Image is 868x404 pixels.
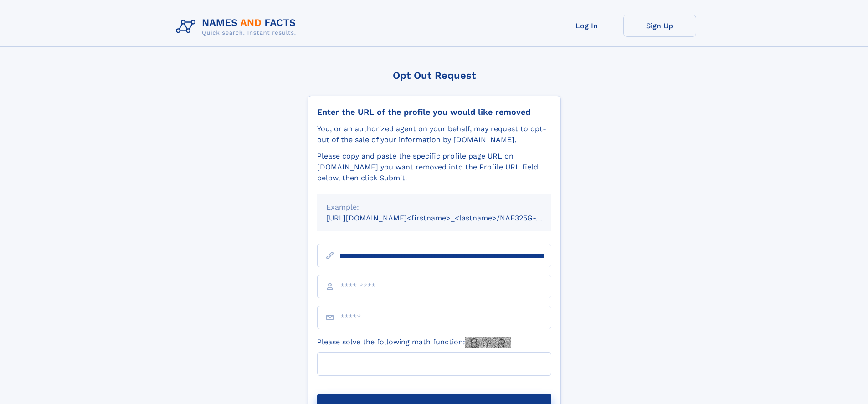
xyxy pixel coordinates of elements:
[550,15,623,37] a: Log In
[623,15,696,37] a: Sign Up
[326,214,569,222] small: [URL][DOMAIN_NAME]<firstname>_<lastname>/NAF325G-xxxxxxxx
[317,151,551,184] div: Please copy and paste the specific profile page URL on [DOMAIN_NAME] you want removed into the Pr...
[317,123,551,145] div: You, or an authorized agent on your behalf, may request to opt-out of the sale of your informatio...
[172,15,303,39] img: Logo Names and Facts
[326,202,542,213] div: Example:
[317,337,511,348] label: Please solve the following math function:
[317,107,551,117] div: Enter the URL of the profile you would like removed
[308,70,561,81] div: Opt Out Request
